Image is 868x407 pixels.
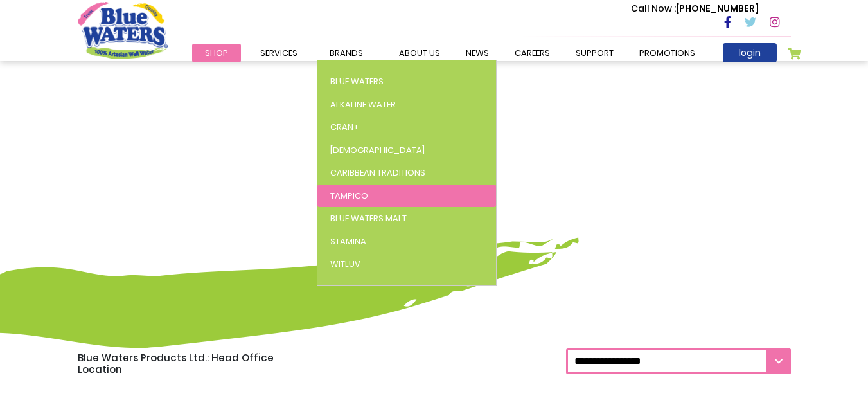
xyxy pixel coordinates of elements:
[260,47,297,59] span: Services
[330,212,407,224] span: Blue Waters Malt
[330,167,425,179] span: Caribbean Traditions
[386,44,453,62] a: about us
[330,98,396,111] span: Alkaline Water
[502,44,563,62] a: careers
[631,2,759,15] p: [PHONE_NUMBER]
[723,43,777,62] a: login
[563,44,626,62] a: support
[330,47,363,59] span: Brands
[78,352,303,375] h4: Blue Waters Products Ltd.: Head Office Location
[78,2,168,59] a: store logo
[205,47,228,59] span: Shop
[330,75,384,87] span: Blue Waters
[626,44,708,62] a: Promotions
[453,44,502,62] a: News
[631,2,676,15] span: Call Now :
[330,235,366,248] span: Stamina
[330,121,359,133] span: Cran+
[330,190,368,202] span: Tampico
[330,144,425,156] span: [DEMOGRAPHIC_DATA]
[330,258,360,270] span: WitLuv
